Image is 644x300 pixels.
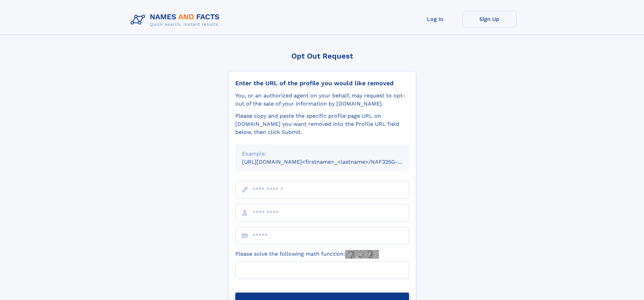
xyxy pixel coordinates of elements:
[235,250,379,259] label: Please solve the following math function:
[235,79,409,87] div: Enter the URL of the profile you would like removed
[242,150,402,158] div: Example:
[128,11,225,29] img: Logo Names and Facts
[235,112,409,136] div: Please copy and paste the specific profile page URL on [DOMAIN_NAME] you want removed into the Pr...
[228,52,416,60] div: Opt Out Request
[235,92,409,108] div: You, or an authorized agent on your behalf, may request to opt-out of the sale of your informatio...
[408,11,462,27] a: Log In
[462,11,517,27] a: Sign Up
[242,159,422,165] small: [URL][DOMAIN_NAME]<firstname>_<lastname>/NAF325G-xxxxxxxx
